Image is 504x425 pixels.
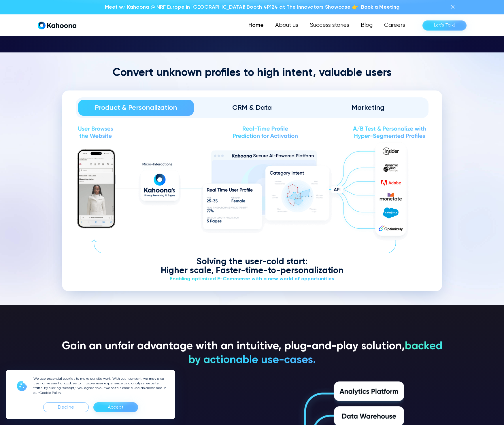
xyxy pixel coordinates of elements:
[108,403,124,412] div: Accept
[202,103,302,112] div: CRM & Data
[378,20,411,31] a: Careers
[38,21,76,30] a: home
[76,258,429,275] div: Solving the user-cold start: Higher scale, Faster-time-to-personalization
[62,340,442,367] h3: Gain an unfair advantage with an intuitive, plug-and-play solution,
[58,403,74,412] div: Decline
[243,20,269,31] a: Home
[355,20,378,31] a: Blog
[76,275,429,283] div: Enabling optimized E-Commerce with a new world of opportunities
[33,377,168,395] p: We use essential cookies to make our site work. With your consent, we may also use non-essential ...
[105,3,358,11] p: Meet w/ Kahoona @ NRF Europe in [GEOGRAPHIC_DATA]! Booth 4P124 at The Innovators Showcase 👉
[62,66,442,80] h2: Convert unknown profiles to high intent, valuable users
[434,21,455,30] div: Let’s Talk!
[86,103,186,112] div: Product & Personalization
[43,402,89,412] div: Decline
[361,3,399,11] a: Book a Meeting
[318,103,418,112] div: Marketing
[304,20,355,31] a: Success stories
[269,20,304,31] a: About us
[361,5,399,10] span: Book a Meeting
[93,402,138,412] div: Accept
[422,20,467,31] a: Let’s Talk!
